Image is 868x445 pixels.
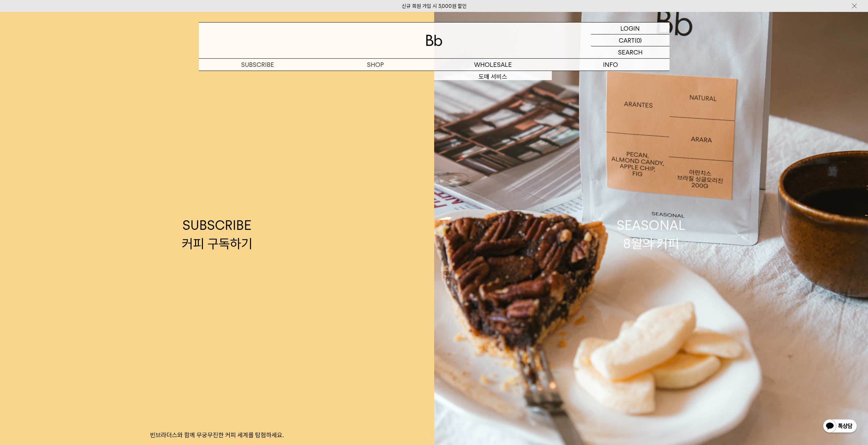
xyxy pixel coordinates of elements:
[617,216,686,252] div: SEASONAL 8월의 커피
[434,59,552,71] p: WHOLESALE
[618,46,643,58] p: SEARCH
[317,59,434,71] a: SHOP
[619,34,635,46] p: CART
[199,59,317,71] a: SUBSCRIBE
[402,3,467,9] a: 신규 회원 가입 시 3,000원 할인
[822,418,858,435] img: 카카오톡 채널 1:1 채팅 버튼
[591,23,670,34] a: LOGIN
[620,23,640,34] p: LOGIN
[426,35,442,46] img: 로고
[591,34,670,46] a: CART (0)
[635,34,642,46] p: (0)
[434,71,552,83] a: 도매 서비스
[552,59,670,71] p: INFO
[182,216,252,252] div: SUBSCRIBE 커피 구독하기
